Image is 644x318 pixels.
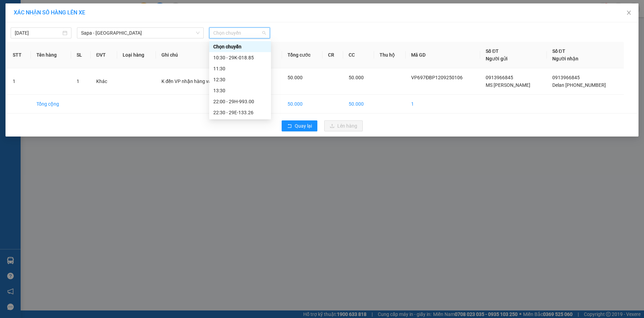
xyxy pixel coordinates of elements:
[31,95,71,114] td: Tổng cộng
[161,79,228,84] span: K đến VP nhận hàng và tt cước
[324,120,363,131] button: uploadLên hàng
[213,65,267,72] div: 11:30
[31,42,71,68] th: Tên hàng
[81,28,200,38] span: Sapa - Ninh Bình
[213,28,266,38] span: Chọn chuyến
[619,3,639,23] button: Close
[213,76,267,83] div: 12:30
[213,43,267,50] div: Chọn chuyến
[213,87,267,94] div: 13:30
[282,120,317,131] button: rollbackQuay lại
[156,42,248,68] th: Ghi chú
[411,75,463,80] span: VP697ĐBP1209250106
[349,75,364,80] span: 50.000
[282,95,323,114] td: 50.000
[287,123,292,129] span: rollback
[552,75,580,80] span: 0913966845
[196,31,200,35] span: down
[213,54,267,61] div: 10:30 - 29K-018.85
[209,41,271,52] div: Chọn chuyến
[91,68,117,95] td: Khác
[71,42,91,68] th: SL
[213,109,267,116] div: 22:30 - 29E-133.26
[14,9,85,16] span: XÁC NHẬN SỐ HÀNG LÊN XE
[213,98,267,105] div: 22:00 - 29H-993.00
[486,75,513,80] span: 0913966845
[552,82,606,88] span: Delan [PHONE_NUMBER]
[282,42,323,68] th: Tổng cước
[117,42,156,68] th: Loại hàng
[323,42,343,68] th: CR
[626,10,632,15] span: close
[7,42,31,68] th: STT
[91,42,117,68] th: ĐVT
[552,56,578,61] span: Người nhận
[486,48,499,54] span: Số ĐT
[406,95,480,114] td: 1
[406,42,480,68] th: Mã GD
[295,122,312,130] span: Quay lại
[552,48,565,54] span: Số ĐT
[486,82,530,88] span: MS [PERSON_NAME]
[374,42,406,68] th: Thu hộ
[7,68,31,95] td: 1
[287,75,303,80] span: 50.000
[77,79,79,84] span: 1
[486,56,508,61] span: Người gửi
[343,42,374,68] th: CC
[343,95,374,114] td: 50.000
[15,29,61,37] input: 12/09/2025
